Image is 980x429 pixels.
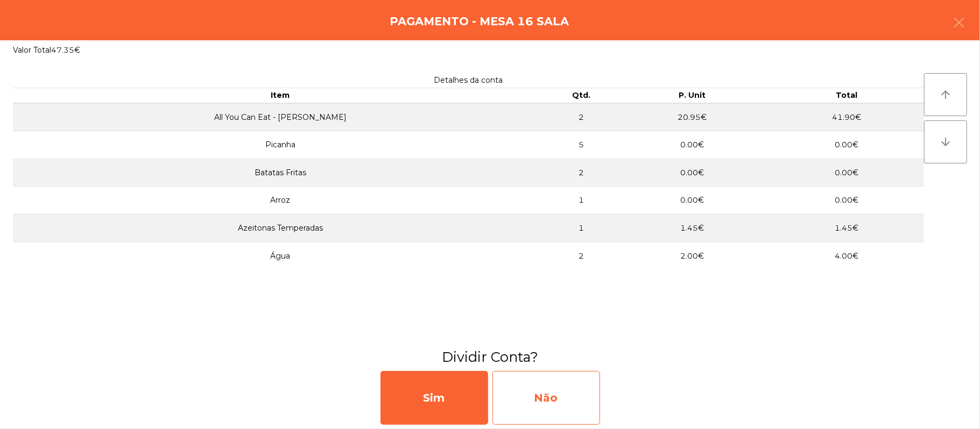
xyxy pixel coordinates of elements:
div: Sim [380,371,488,425]
td: 4.00€ [770,242,924,269]
div: Não [492,371,600,425]
td: 20.95€ [615,103,770,131]
th: Item [13,88,548,103]
th: Qtd. [548,88,615,103]
td: 5 [548,131,615,159]
td: 2 [548,242,615,269]
span: Detalhes da conta [434,75,503,85]
td: Azeitonas Temperadas [13,215,548,242]
td: 0.00€ [770,187,924,215]
td: 1 [548,187,615,215]
td: 0.00€ [770,131,924,159]
i: arrow_downward [939,135,952,148]
td: 1.45€ [615,215,770,242]
td: 2 [548,159,615,187]
td: Picanha [13,131,548,159]
td: 0.00€ [615,131,770,159]
td: 1 [548,215,615,242]
td: Batatas Fritas [13,159,548,187]
td: Água [13,242,548,269]
h3: Dividir Conta? [8,347,972,367]
td: 2.00€ [615,242,770,269]
span: Valor Total [13,45,51,55]
th: P. Unit [615,88,770,103]
th: Total [770,88,924,103]
td: All You Can Eat - [PERSON_NAME] [13,103,548,131]
td: 0.00€ [615,159,770,187]
span: 47.35€ [51,45,80,55]
i: arrow_upward [939,88,952,101]
td: 0.00€ [615,187,770,215]
td: 41.90€ [770,103,924,131]
button: arrow_upward [924,73,967,116]
h4: Pagamento - Mesa 16 Sala [390,13,569,30]
td: 1.45€ [770,215,924,242]
button: arrow_downward [924,120,967,163]
td: 2 [548,103,615,131]
td: 0.00€ [770,159,924,187]
td: Arroz [13,187,548,215]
